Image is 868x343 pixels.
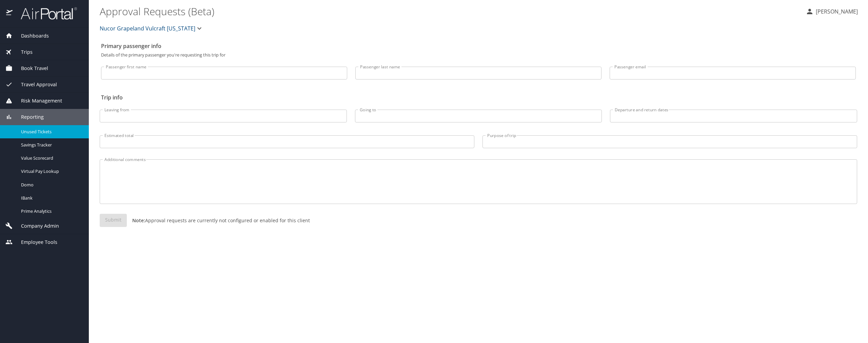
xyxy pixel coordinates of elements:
[101,41,856,51] h2: Primary passenger info
[13,222,59,230] span: Company Admin
[21,142,81,148] span: Savings Tracker
[21,208,81,214] span: Prime Analytics
[814,7,858,16] p: [PERSON_NAME]
[13,81,57,88] span: Travel Approval
[100,1,800,22] h1: Approval Requests (Beta)
[101,92,856,103] h2: Trip info
[101,53,856,57] p: Details of the primary passenger you're requesting this trip for
[13,65,48,72] span: Book Travel
[21,168,81,175] span: Virtual Pay Lookup
[21,195,81,201] span: IBank
[803,5,861,18] button: [PERSON_NAME]
[13,113,44,121] span: Reporting
[21,129,81,135] span: Unused Tickets
[13,97,62,105] span: Risk Management
[13,7,77,20] img: airportal-logo.png
[6,7,13,20] img: icon-airportal.png
[21,182,81,188] span: Domo
[100,24,195,33] span: Nucor Grapeland Vulcraft [US_STATE]
[13,238,57,246] span: Employee Tools
[132,217,145,224] strong: Note:
[21,155,81,161] span: Value Scorecard
[127,217,310,224] p: Approval requests are currently not configured or enabled for this client
[97,22,206,35] button: Nucor Grapeland Vulcraft [US_STATE]
[13,48,33,56] span: Trips
[13,32,49,40] span: Dashboards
